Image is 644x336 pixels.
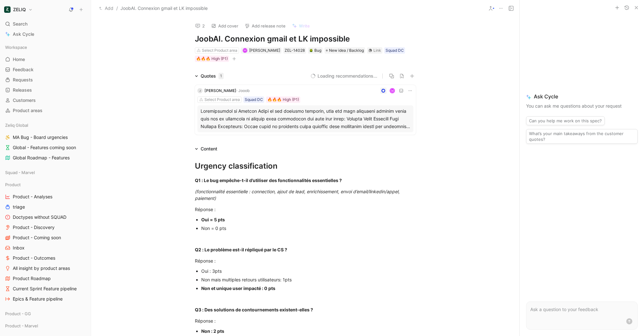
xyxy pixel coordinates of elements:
[3,321,88,332] div: Product - Marvel
[3,202,88,212] a: triage
[13,214,66,220] span: Doctypes without SQUAD
[13,204,25,210] span: triage
[3,321,88,331] div: Product - Marvel
[3,223,88,232] a: Product - Discovery
[3,19,88,29] div: Search
[192,72,226,80] div: Quotes1
[3,143,88,152] a: Global - Features coming soon
[13,265,70,271] span: All insight by product areas
[249,48,280,53] span: [PERSON_NAME]
[5,169,35,176] span: Squad - Marvel
[267,96,299,103] div: 🔥🔥🔥 High (P1)
[3,55,88,64] a: Home
[13,87,32,93] span: Releases
[3,309,88,318] div: Product - GG
[308,47,323,54] div: 🪲Bug
[13,194,52,200] span: Product - Analyses
[3,212,88,222] a: Doctypes without SQUAD
[3,29,88,39] a: Ask Cycle
[197,88,203,93] div: J
[13,66,34,73] span: Feedback
[120,4,208,12] span: JoobAI. Connexion gmail et LK impossible
[289,21,313,30] button: Write
[13,224,55,231] span: Product - Discovery
[13,234,61,241] span: Product - Coming soon
[3,294,88,304] a: Epics & Feature pipeline
[13,286,77,292] span: Current Sprint Feature pipeline
[242,21,288,30] button: Add release note
[3,153,88,163] a: Global Roadmap - Features
[3,274,88,283] a: Product Roadmap
[195,189,401,201] em: (fonctionnalité essentielle : connection, ajout de lead, enrichissement, envoi d’email/linkedin/a...
[195,317,416,324] div: Réponse :
[3,5,34,14] button: ZELIQZELIQ
[195,247,287,252] strong: Q2 : Le problème est-il répliqué par le CS ?
[195,160,416,172] div: Urgency classification
[3,106,88,115] a: Product areas
[5,44,27,50] span: Workspace
[196,56,228,62] div: 🔥🔥🔥 High (P1)
[3,233,88,242] a: Product - Coming soon
[195,257,416,264] div: Réponse :
[201,268,416,274] div: Oui : 3pts
[13,56,25,63] span: Home
[3,168,88,179] div: Squad - Marvel
[201,72,224,80] div: Quotes
[192,145,220,153] div: Content
[218,73,224,79] div: 1
[13,77,33,83] span: Requests
[3,180,88,189] div: Product
[3,192,88,202] a: Product - Analyses
[386,47,404,54] div: Squad DC
[13,7,26,12] h1: ZELIQ
[97,4,115,12] button: Add
[201,145,217,153] div: Content
[3,284,88,294] a: Current Sprint Feature pipeline
[13,144,76,151] span: Global - Features coming soon
[390,88,394,93] div: M
[201,286,275,291] strong: Non et unique user impacté : 0 pts
[3,168,88,177] div: Squad - Marvel
[3,263,88,273] a: All insight by product areas
[309,47,321,54] div: Bug
[201,225,416,232] div: Non = 0 pts
[116,4,118,12] span: /
[526,102,638,110] p: You can ask me questions about your request
[310,72,377,80] button: Loading recommendations...
[373,47,381,54] div: Link
[13,97,36,103] span: Customers
[285,47,305,54] div: ZEL-14028
[195,178,342,183] strong: Q1 : Le bug empêche-t-il d’utiliser des fonctionnalités essentielles ?
[13,255,55,261] span: Product - Outcomes
[208,21,241,30] button: Add cover
[3,120,88,130] div: Zeliq Global
[3,95,88,105] a: Customers
[5,122,28,128] span: Zeliq Global
[13,20,27,28] span: Search
[526,116,605,125] button: Can you help me work on this spec?
[5,310,31,317] span: Product - GG
[201,217,225,222] strong: Oui = 5 pts
[204,88,236,93] span: [PERSON_NAME]
[13,155,70,161] span: Global Roadmap - Features
[13,134,68,141] span: MA Bug - Board urgencies
[3,65,88,74] a: Feedback
[3,243,88,253] a: Inbox
[13,296,63,302] span: Epics & Feature pipeline
[202,47,237,54] div: Select Product area
[3,85,88,95] a: Releases
[201,276,416,283] div: Non mais multiples retours utilisateurs: 1pts
[236,88,249,93] span: · Jooob
[329,47,364,54] span: New idea / Backlog
[526,93,638,100] span: Ask Cycle
[5,323,38,329] span: Product - Marvel
[325,47,365,54] div: New idea / Backlog
[299,23,310,29] span: Write
[245,96,263,103] div: Squad DC
[195,34,416,44] h1: JoobAI. Connexion gmail et LK impossible
[3,120,88,163] div: Zeliq GlobalMA Bug - Board urgenciesGlobal - Features coming soonGlobal Roadmap - Features
[195,206,416,213] div: Réponse :
[195,307,313,312] strong: Q3 : Des solutions de contournements existent-elles ?
[526,129,638,144] button: What’s your main takeaways from the customer quotes?
[13,30,34,38] span: Ask Cycle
